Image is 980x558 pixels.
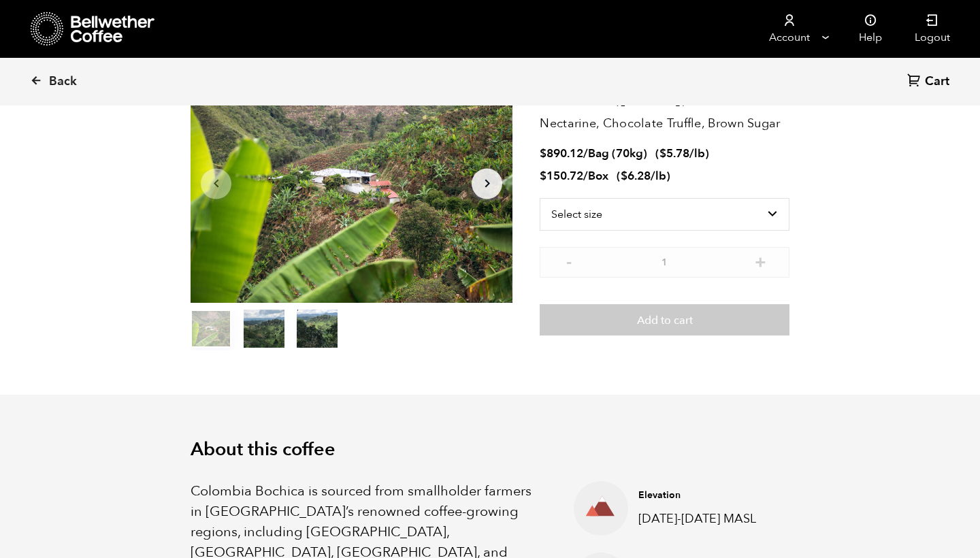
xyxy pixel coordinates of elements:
span: $ [540,168,546,184]
span: Cart [925,73,949,90]
h4: Elevation [638,489,768,502]
button: Add to cart [540,304,789,335]
span: /lb [651,168,666,184]
bdi: 150.72 [540,168,583,184]
bdi: 890.12 [540,146,583,161]
span: /lb [689,146,705,161]
button: + [752,254,769,267]
span: ( ) [617,168,670,184]
span: $ [621,168,627,184]
p: Nectarine, Chocolate Truffle, Brown Sugar [540,114,789,133]
span: $ [659,146,666,161]
span: Bag (70kg) [588,146,647,161]
span: $ [540,146,546,161]
bdi: 5.78 [659,146,689,161]
h2: Bochica ([DATE]) [540,86,789,110]
span: / [583,146,588,161]
span: Box [588,168,608,184]
span: / [583,168,588,184]
a: Cart [907,73,953,91]
button: - [560,254,577,267]
h2: About this coffee [191,439,789,461]
span: ( ) [655,146,709,161]
bdi: 6.28 [621,168,651,184]
p: [DATE]-[DATE] MASL [638,510,768,528]
span: Back [49,73,77,90]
